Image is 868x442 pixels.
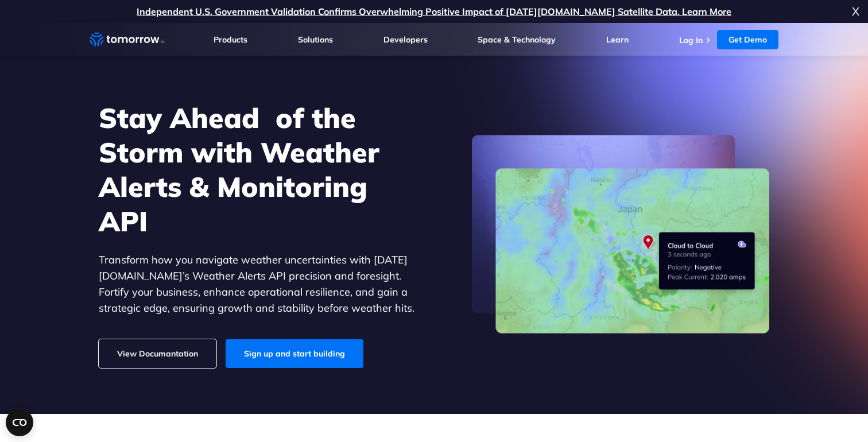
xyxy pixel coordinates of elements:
h1: Stay Ahead of the Storm with Weather Alerts & Monitoring API [99,100,414,238]
a: Space & Technology [478,34,556,45]
a: Solutions [298,34,333,45]
a: Products [214,34,247,45]
a: Sign up and start building [226,339,363,368]
p: Transform how you navigate weather uncertainties with [DATE][DOMAIN_NAME]’s Weather Alerts API pr... [99,252,414,316]
a: Independent U.S. Government Validation Confirms Overwhelming Positive Impact of [DATE][DOMAIN_NAM... [137,6,731,17]
a: Get Demo [717,30,778,49]
a: Developers [383,34,428,45]
a: Log In [679,35,703,45]
a: Learn [606,34,629,45]
button: Open CMP widget [6,409,33,436]
a: View Documantation [99,339,216,368]
a: Home link [90,31,164,48]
